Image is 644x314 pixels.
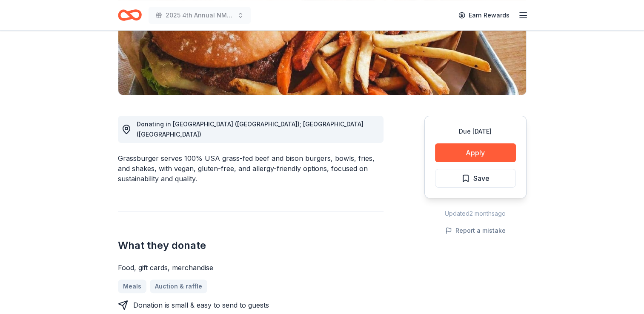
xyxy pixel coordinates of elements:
button: Report a mistake [445,226,506,236]
a: Earn Rewards [453,8,515,23]
button: Save [435,169,516,188]
button: 2025 4th Annual NMAEYC Snowball Gala [149,7,251,24]
div: Donation is small & easy to send to guests [133,300,269,310]
a: Auction & raffle [150,280,207,293]
div: Due [DATE] [435,126,516,137]
button: Apply [435,143,516,162]
span: 2025 4th Annual NMAEYC Snowball Gala [166,10,234,20]
div: Updated 2 months ago [424,208,527,219]
a: Home [118,5,142,25]
h2: What they donate [118,239,384,252]
a: Meals [118,280,146,293]
span: Donating in [GEOGRAPHIC_DATA] ([GEOGRAPHIC_DATA]); [GEOGRAPHIC_DATA] ([GEOGRAPHIC_DATA]) [137,120,364,138]
div: Grassburger serves 100% USA grass-fed beef and bison burgers, bowls, fries, and shakes, with vega... [118,153,384,184]
div: Food, gift cards, merchandise [118,263,384,273]
span: Save [473,173,489,184]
